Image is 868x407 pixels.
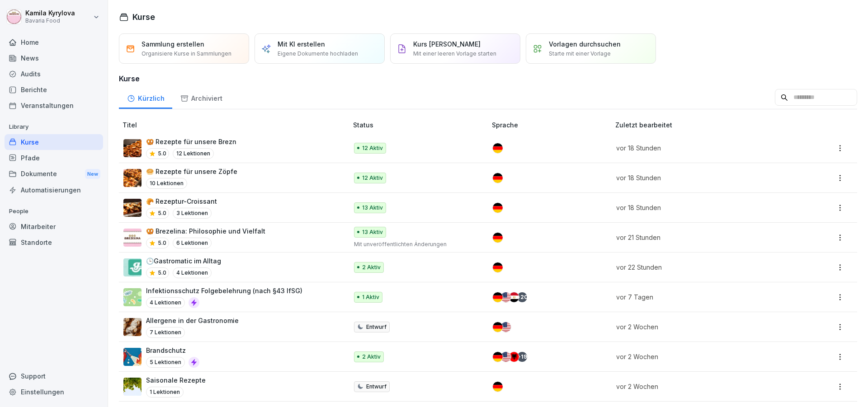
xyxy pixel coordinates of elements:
[616,322,784,332] p: vor 2 Wochen
[492,120,612,130] p: Sprache
[173,267,212,278] p: 4 Lektionen
[549,39,621,49] p: Vorlagen durchsuchen
[146,286,302,295] p: Infektionsschutz Folgebelehrung (nach §43 IfSG)
[158,150,166,158] p: 5.0
[362,293,379,301] p: 1 Aktiv
[158,239,166,247] p: 5.0
[142,39,204,49] p: Sammlung erstellen
[493,322,503,332] img: de.svg
[146,196,217,206] p: 🥐 Rezeptur-Croissant
[5,120,103,134] p: Library
[362,263,381,271] p: 2 Aktiv
[493,262,503,272] img: de.svg
[493,143,503,153] img: de.svg
[119,73,857,84] h3: Kurse
[5,204,103,219] p: People
[501,352,511,362] img: us.svg
[119,86,172,109] div: Kürzlich
[616,173,784,182] p: vor 18 Stunden
[366,323,387,331] p: Entwurf
[5,34,103,50] a: Home
[146,226,265,236] p: 🥨 Brezelina: Philosophie und Vielfalt
[278,50,358,58] p: Eigene Dokumente hochladen
[25,18,75,24] p: Bavaria Food
[493,292,503,302] img: de.svg
[616,382,784,391] p: vor 2 Wochen
[362,144,383,152] p: 12 Aktiv
[146,357,185,368] p: 5 Lektionen
[172,86,230,109] div: Archiviert
[493,203,503,213] img: de.svg
[146,137,236,146] p: 🥨 Rezepte für unsere Brezn
[616,143,784,153] p: vor 18 Stunden
[146,297,185,308] p: 4 Lektionen
[413,50,496,58] p: Mit einer leeren Vorlage starten
[362,174,383,182] p: 12 Aktiv
[142,50,231,58] p: Organisiere Kurse in Sammlungen
[362,228,383,236] p: 13 Aktiv
[5,134,103,150] a: Kurse
[517,292,527,302] div: + 20
[5,98,103,113] a: Veranstaltungen
[616,262,784,272] p: vor 22 Stunden
[493,382,503,392] img: de.svg
[123,258,142,276] img: zf1diywe2uika4nfqdkmjb3e.png
[493,173,503,183] img: de.svg
[616,203,784,212] p: vor 18 Stunden
[5,82,103,98] a: Berichte
[25,9,75,17] p: Kamila Kyrylova
[5,66,103,82] a: Audits
[123,139,142,157] img: wxm90gn7bi8v0z1otajcw90g.png
[123,199,142,217] img: uiwnpppfzomfnd70mlw8txee.png
[509,292,519,302] img: eg.svg
[158,209,166,217] p: 5.0
[146,167,237,176] p: 🥯 Rezepte für unsere Zöpfe
[123,169,142,187] img: g80a8fc6kexzniuu9it64ulf.png
[85,169,100,179] div: New
[616,292,784,302] p: vor 7 Tagen
[123,120,349,130] p: Titel
[5,219,103,234] div: Mitarbeiter
[5,150,103,166] a: Pfade
[123,288,142,306] img: tgff07aey9ahi6f4hltuk21p.png
[366,383,387,391] p: Entwurf
[123,348,142,366] img: b0iy7e1gfawqjs4nezxuanzk.png
[5,50,103,66] a: News
[413,39,481,49] p: Kurs [PERSON_NAME]
[5,182,103,198] a: Automatisierungen
[615,120,795,130] p: Zuletzt bearbeitet
[5,368,103,384] div: Support
[354,240,477,248] p: Mit unveröffentlichten Änderungen
[549,50,611,58] p: Starte mit einer Vorlage
[278,39,325,49] p: Mit KI erstellen
[123,318,142,336] img: q9ka5lds5r8z6j6e6z37df34.png
[616,352,784,361] p: vor 2 Wochen
[493,352,503,362] img: de.svg
[493,233,503,243] img: de.svg
[146,327,185,338] p: 7 Lektionen
[146,316,239,325] p: Allergene in der Gastronomie
[362,204,383,212] p: 13 Aktiv
[132,11,155,23] h1: Kurse
[146,375,206,385] p: Saisonale Rezepte
[5,384,103,400] a: Einstellungen
[5,234,103,250] a: Standorte
[501,292,511,302] img: us.svg
[146,256,221,266] p: 🕒Gastromatic im Alltag
[146,178,187,189] p: 10 Lektionen
[173,238,212,248] p: 6 Lektionen
[123,378,142,396] img: hlxsrbkgj8kqt3hz29gin1m1.png
[509,352,519,362] img: al.svg
[5,166,103,182] a: DokumenteNew
[173,148,214,159] p: 12 Lektionen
